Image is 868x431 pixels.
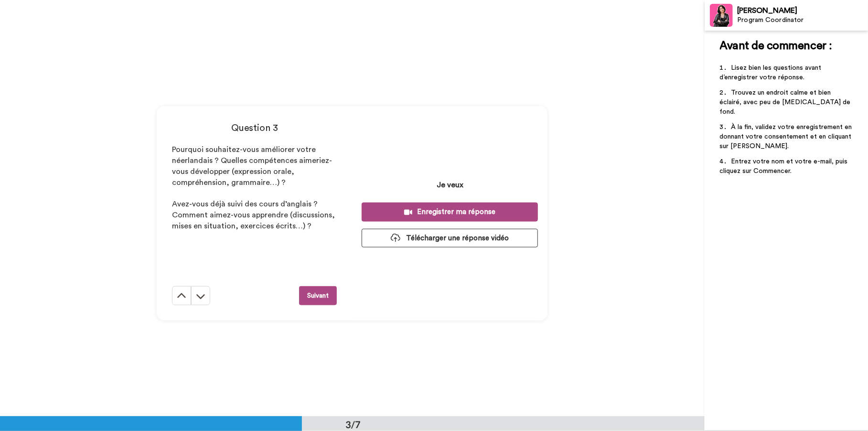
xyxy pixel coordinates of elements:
[720,89,853,115] span: Trouvez un endroit calme et bien éclairé, avec peu de [MEDICAL_DATA] de fond.
[720,124,854,150] span: À la fin, validez votre enregistrement en donnant votre consentement et en cliquant sur [PERSON_N...
[362,229,538,248] button: Télécharger une réponse vidéo
[172,121,337,135] h4: Question 3
[738,6,868,15] div: [PERSON_NAME]
[738,16,868,24] div: Program Coordinator
[299,286,337,305] button: Suivant
[720,158,850,174] span: Entrez votre nom et votre e-mail, puis cliquez sur Commencer.
[369,207,530,217] div: Enregistrer ma réponse
[720,65,824,81] span: Lisez bien les questions avant d’enregistrer votre réponse.
[720,40,832,52] span: Avant de commencer :
[172,146,332,186] span: Pourquoi souhaitez-vous améliorer votre néerlandais ? Quelles compétences aimeriez-vous développe...
[710,4,733,27] img: Profile Image
[172,200,337,230] span: Avez-vous déjà suivi des cours d’anglais ? Comment aimez-vous apprendre (discussions, mises en si...
[437,179,463,191] p: Je veux
[330,418,376,431] div: 3/7
[362,203,538,221] button: Enregistrer ma réponse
